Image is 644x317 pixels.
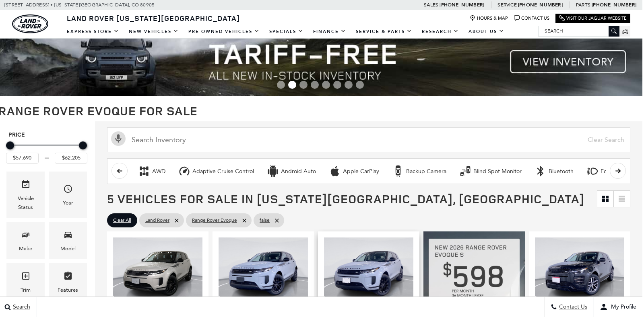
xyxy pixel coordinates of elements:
span: Go to slide 2 [288,81,296,89]
div: Year [63,198,73,207]
div: Model [60,244,76,253]
a: About Us [464,25,509,39]
button: BluetoothBluetooth [530,163,578,180]
div: Apple CarPlay [329,165,341,177]
svg: Click to toggle on voice search [111,131,126,146]
span: false [260,215,270,225]
span: Year [63,182,73,198]
button: Adaptive Cruise ControlAdaptive Cruise Control [174,163,258,180]
button: scroll left [111,163,128,179]
div: Trim [21,286,31,295]
div: FeaturesFeatures [49,263,87,301]
div: AWD [138,165,150,177]
div: Backup Camera [406,168,446,175]
div: Android Auto [281,168,316,175]
button: AWDAWD [134,163,170,180]
a: Visit Our Jaguar Website [559,15,627,21]
span: Range Rover Evoque [192,215,237,225]
div: Fog Lights [601,168,627,175]
div: Bluetooth [549,168,574,175]
a: Pre-Owned Vehicles [184,25,264,39]
span: Go to slide 3 [299,81,308,89]
span: Parts [576,2,590,8]
div: Bluetooth [535,165,547,177]
div: Apple CarPlay [343,168,379,175]
div: Blind Spot Monitor [473,168,522,175]
a: Specials [264,25,308,39]
img: 2025 LAND ROVER Range Rover Evoque S [324,237,413,305]
img: 2025 LAND ROVER Range Rover Evoque Dynamic SE [535,237,624,305]
span: Go to slide 6 [333,81,341,89]
input: Minimum [6,153,39,163]
img: 2026 LAND ROVER Range Rover Evoque S [113,237,202,305]
span: Go to slide 7 [345,81,353,89]
div: ModelModel [49,222,87,259]
div: Minimum Price [6,141,14,149]
div: Fog Lights [586,165,599,177]
div: TrimTrim [6,263,45,301]
div: Backup Camera [392,165,404,177]
a: Finance [308,25,351,39]
a: Contact Us [514,15,549,21]
button: Backup CameraBackup Camera [388,163,451,180]
span: Go to slide 8 [356,81,364,89]
a: [PHONE_NUMBER] [592,2,636,8]
a: [STREET_ADDRESS] • [US_STATE][GEOGRAPHIC_DATA], CO 80905 [4,2,155,8]
a: land-rover [12,14,48,33]
div: Android Auto [267,165,279,177]
div: Adaptive Cruise Control [192,168,254,175]
span: 5 Vehicles for Sale in [US_STATE][GEOGRAPHIC_DATA], [GEOGRAPHIC_DATA] [107,190,584,207]
span: Service [497,2,516,8]
a: [PHONE_NUMBER] [440,2,484,8]
div: MakeMake [6,222,45,259]
span: Go to slide 1 [277,81,285,89]
span: Vehicle [21,178,31,194]
input: Search [539,26,619,36]
a: Service & Parts [351,25,417,39]
span: Contact Us [557,304,587,311]
button: Android AutoAndroid Auto [262,163,320,180]
div: Maximum Price [79,141,87,149]
span: Model [63,228,73,244]
span: Trim [21,269,31,286]
div: Adaptive Cruise Control [178,165,190,177]
div: VehicleVehicle Status [6,172,45,218]
h5: Price [8,131,85,139]
a: [PHONE_NUMBER] [518,2,563,8]
button: Open user profile menu [594,297,642,317]
button: Fog LightsFog Lights [582,163,632,180]
img: Land Rover [12,14,48,33]
span: My Profile [608,304,636,311]
span: Land Rover [145,215,169,225]
a: Land Rover [US_STATE][GEOGRAPHIC_DATA] [62,13,245,23]
nav: Main Navigation [62,25,509,39]
span: Sales [424,2,438,8]
span: Land Rover [US_STATE][GEOGRAPHIC_DATA] [67,13,240,23]
div: AWD [152,168,165,175]
span: Go to slide 4 [311,81,319,89]
input: Maximum [55,153,87,163]
input: Search Inventory [107,127,630,152]
span: Features [63,269,73,286]
a: New Vehicles [124,25,184,39]
span: Make [21,228,31,244]
div: Vehicle Status [12,194,39,212]
a: EXPRESS STORE [62,25,124,39]
span: Go to slide 5 [322,81,330,89]
button: Blind Spot MonitorBlind Spot Monitor [455,163,526,180]
button: Apple CarPlayApple CarPlay [324,163,384,180]
button: scroll right [610,163,626,179]
a: Hours & Map [470,15,508,21]
a: Research [417,25,464,39]
span: Clear All [113,215,131,225]
div: Blind Spot Monitor [459,165,471,177]
div: Price [6,139,87,163]
div: YearYear [49,172,87,218]
div: Features [58,286,78,295]
div: Make [19,244,32,253]
span: Search [11,304,30,311]
img: 2025 LAND ROVER Range Rover Evoque S [219,237,308,305]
